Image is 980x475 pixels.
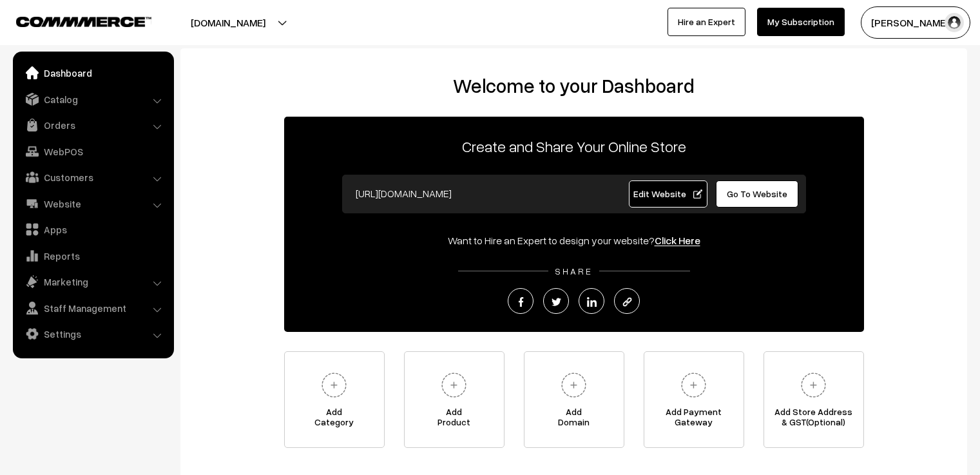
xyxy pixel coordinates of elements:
[676,367,711,403] img: plus.svg
[16,166,169,189] a: Customers
[16,244,169,267] a: Reports
[757,8,845,36] a: My Subscription
[727,188,787,199] span: Go To Website
[16,88,169,111] a: Catalog
[764,351,864,448] a: Add Store Address& GST(Optional)
[284,351,385,448] a: AddCategory
[285,407,384,432] span: Add Category
[16,140,169,163] a: WebPOS
[861,6,970,39] button: [PERSON_NAME] C
[193,74,954,97] h2: Welcome to your Dashboard
[404,351,504,448] a: AddProduct
[668,8,745,36] a: Hire an Expert
[629,180,707,208] a: Edit Website
[524,407,624,432] span: Add Domain
[764,407,863,432] span: Add Store Address & GST(Optional)
[655,234,700,247] a: Click Here
[16,61,169,84] a: Dashboard
[556,367,591,403] img: plus.svg
[16,322,169,345] a: Settings
[16,218,169,241] a: Apps
[644,351,744,448] a: Add PaymentGateway
[644,407,744,432] span: Add Payment Gateway
[284,135,864,158] p: Create and Share Your Online Store
[405,407,504,432] span: Add Product
[796,367,831,403] img: plus.svg
[16,13,129,28] a: COMMMERCE
[16,17,151,26] img: COMMMERCE
[316,367,352,403] img: plus.svg
[16,192,169,215] a: Website
[436,367,472,403] img: plus.svg
[284,233,864,248] div: Want to Hire an Expert to design your website?
[716,180,799,208] a: Go To Website
[524,351,624,448] a: AddDomain
[16,270,169,293] a: Marketing
[548,266,599,276] span: SHARE
[16,296,169,320] a: Staff Management
[16,113,169,137] a: Orders
[146,6,311,39] button: [DOMAIN_NAME]
[633,188,702,199] span: Edit Website
[945,13,964,32] img: user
